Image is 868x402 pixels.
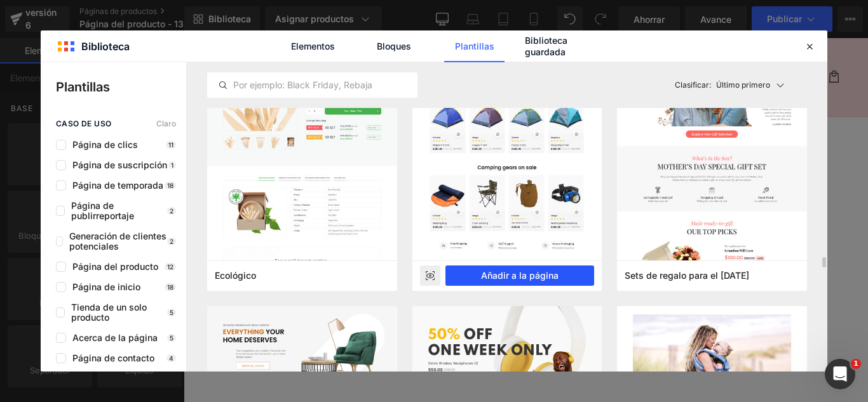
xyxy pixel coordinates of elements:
font: Biblioteca guardada [525,35,567,57]
font: Ecológico [215,270,256,281]
button: Clasificar:Último primero [670,72,808,98]
button: Añadir a la página [445,265,595,286]
img: Exclusiva Perú [318,5,445,81]
font: 5 [170,334,173,342]
font: Catálogo [71,37,112,48]
div: Avance [420,265,440,286]
font: Página de suscripción [72,159,167,170]
font: Título predeterminado [407,215,516,227]
font: 12 [167,263,173,271]
font: 4 [169,354,173,362]
img: ESCRITORIO [88,127,303,342]
font: Añadir a la cesta [528,300,620,312]
font: Cantidad [550,244,597,256]
button: Añadir a la cesta [509,291,639,322]
font: Añadir a la página [481,270,559,281]
span: Ecológico [215,270,256,281]
font: Plantillas [455,41,494,51]
summary: Búsqueda [661,29,689,57]
font: 18 [167,182,173,189]
font: Contacto [127,37,168,48]
font: Inicio [32,37,55,48]
font: Página del producto [72,261,158,272]
font: ESCRITORIO [532,132,615,150]
font: Página de publirreportaje [71,200,134,221]
font: Claro [156,119,176,128]
font: 1 [171,161,173,169]
font: S/. 165.00 [524,156,573,168]
a: Inicio [24,29,63,56]
font: Bloques [377,41,411,51]
font: caso de uso [56,119,111,128]
font: Tienda de un solo producto [71,302,147,323]
a: ESCRITORIO [532,133,615,149]
font: 2 [170,207,173,215]
font: 1 [853,359,858,368]
font: Página de clics [72,139,138,150]
font: Acerca de la página [72,332,158,343]
font: Página de temporada [72,180,163,191]
font: S/. 99.00 [580,156,623,168]
font: 18 [167,283,173,291]
a: Catálogo [63,29,120,56]
font: Último primero [716,80,770,90]
font: 5 [170,309,173,316]
font: 2 [170,238,173,245]
font: Página de inicio [72,281,140,292]
font: Página de contacto [72,352,154,363]
font: Título [394,191,420,203]
input: Por ejemplo: Black Friday, Rebajas,... [208,77,417,93]
font: Plantillas [56,79,110,95]
a: Contacto [119,29,176,56]
font: 11 [168,141,173,149]
font: Generación de clientes potenciales [69,231,166,251]
iframe: Chat en vivo de Intercom [825,359,855,389]
font: Clasificar: [675,80,711,90]
font: Sets de regalo para el [DATE] [625,270,749,281]
span: Sets de regalo para el Día de la Madre [625,270,749,281]
font: Elementos [291,41,335,51]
